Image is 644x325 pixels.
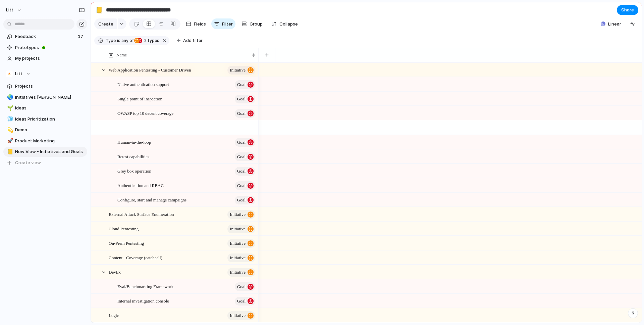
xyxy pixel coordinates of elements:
span: Cloud Pentesting [109,225,139,232]
span: Share [621,7,634,13]
span: Grey box operation [117,167,151,175]
span: Litt [15,71,22,77]
button: Linear [598,19,624,29]
a: Feedback17 [3,32,87,42]
span: types [142,38,159,44]
span: Logic [109,311,119,319]
span: any of [120,38,133,44]
a: 🌱Ideas [3,103,87,113]
span: Feedback [15,33,76,40]
span: Add filter [183,38,203,44]
span: Demo [15,127,85,133]
span: Internal investigation console [117,297,169,305]
button: Create view [3,158,87,168]
span: DevEx [109,268,121,276]
button: initiative [227,225,255,233]
div: 🌱 [7,104,12,112]
span: initiative [230,65,246,75]
span: External Attack Surface Enumeration [109,210,174,218]
button: initiative [227,268,255,277]
span: is [117,38,120,44]
span: Filter [222,20,233,27]
span: Goal [237,94,246,104]
button: Create [94,18,117,29]
button: 💫 [6,127,13,133]
span: Goal [237,152,246,161]
span: Retest capabilities [117,152,149,160]
a: 🧊Ideas Prioritization [3,114,87,124]
button: Add filter [173,36,207,45]
button: Goal [235,196,255,204]
span: Configure, start and manage campaigns [117,196,186,203]
button: Goal [235,152,255,161]
a: 💫Demo [3,125,87,135]
button: Goal [235,138,255,147]
span: Goal [237,138,246,147]
span: initiative [230,253,246,263]
span: Product Marketing [15,138,85,144]
span: 2 [142,38,148,43]
div: 🌏 [7,93,12,101]
span: Ideas Prioritization [15,116,85,123]
button: initiative [227,210,255,219]
button: isany of [116,37,135,44]
button: Filter [211,18,235,29]
span: Goal [237,80,246,89]
button: Share [617,5,638,15]
button: 🌏 [6,94,13,101]
span: Human-in-the-loop [117,138,151,146]
span: OWASP top 10 decent coverage [117,109,173,117]
button: initiative [227,311,255,320]
span: Native authentication support [117,80,169,88]
span: initiative [230,224,246,234]
div: 📒 [7,148,12,156]
span: Goal [237,167,246,176]
span: Goal [237,296,246,306]
span: Eval/Benchmarking Framework [117,282,173,290]
span: Group [250,20,263,27]
span: Projects [15,83,85,90]
button: initiative [227,239,255,248]
span: Prototypes [15,44,85,51]
button: 🚀 [6,138,13,144]
span: Linear [608,20,621,27]
span: On-Prem Pentesting [109,239,144,247]
div: 🧊 [7,115,12,123]
button: Goal [235,80,255,89]
span: initiative [230,311,246,320]
span: initiative [230,239,246,248]
a: 🚀Product Marketing [3,136,87,146]
span: Web Application Pentesting - Customer Driven [109,66,191,74]
button: 2 types [134,37,161,44]
span: 17 [78,33,85,40]
span: Ideas [15,105,85,111]
button: Goal [235,109,255,118]
a: 📒New View - Initiatives and Goals [3,147,87,157]
button: initiative [227,66,255,75]
button: Goal [235,167,255,176]
div: 💫 [7,126,12,134]
span: Create view [15,159,41,166]
button: 📒 [6,148,13,155]
span: Fields [194,20,206,27]
span: Goal [237,181,246,190]
button: Collapse [269,18,301,29]
span: initiative [230,268,246,277]
a: Prototypes [3,43,87,53]
button: Goal [235,282,255,291]
a: My projects [3,53,87,63]
span: initiative [230,210,246,219]
span: Type [106,38,116,44]
span: Name [116,52,127,58]
button: Goal [235,181,255,190]
div: 📒 [96,5,103,14]
a: Projects [3,81,87,91]
button: Litt [3,69,87,79]
span: Goal [237,109,246,118]
a: 🌏Initiatives [PERSON_NAME] [3,92,87,102]
span: Single point of inspection [117,95,162,102]
button: initiative [227,253,255,262]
